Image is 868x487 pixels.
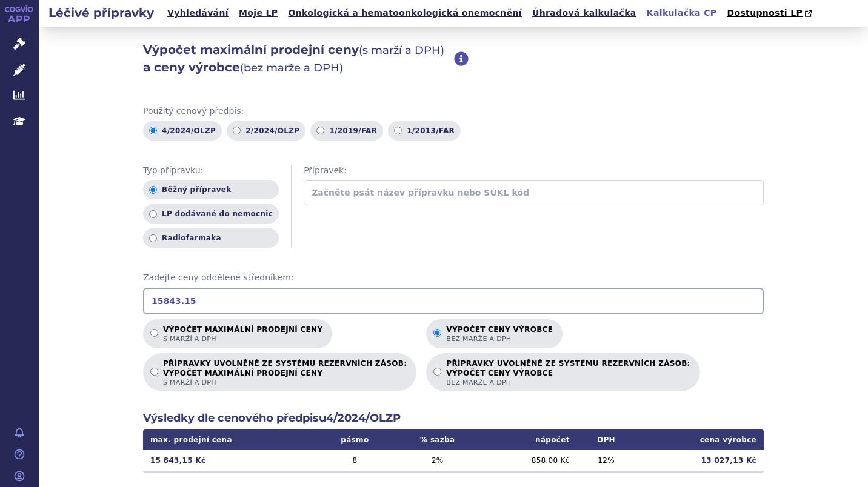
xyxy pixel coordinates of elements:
[233,127,241,134] input: 2/2024/OLZP
[433,329,441,337] input: Výpočet ceny výrobcebez marže a DPH
[310,121,383,141] label: 1/2019/FAR
[394,127,402,134] input: 1/2013/FAR
[482,450,577,471] td: 858,00 Kč
[235,5,281,21] a: Moje LP
[433,368,441,376] input: PŘÍPRAVKY UVOLNĚNÉ ZE SYSTÉMU REZERVNÍCH ZÁSOB:VÝPOČET CENY VÝROBCEbez marže a DPH
[149,127,157,134] input: 4/2024/OLZP
[164,5,232,21] a: Vyhledávání
[150,368,158,376] input: PŘÍPRAVKY UVOLNĚNÉ ZE SYSTÉMU REZERVNÍCH ZÁSOB:VÝPOČET MAXIMÁLNÍ PRODEJNÍ CENYs marží a DPH
[163,325,322,343] p: Výpočet maximální prodejní ceny
[359,44,444,57] span: (s marží a DPH)
[143,165,279,177] span: Typ přípravku:
[163,359,407,387] p: PŘÍPRAVKY UVOLNĚNÉ ZE SYSTÉMU REZERVNÍCH ZÁSOB:
[143,105,764,118] span: Použitý cenový předpis:
[143,121,222,141] label: 4/2024/OLZP
[149,210,157,218] input: LP dodávané do nemocnic
[284,5,526,21] a: Onkologická a hematoonkologická onemocnění
[149,186,157,194] input: Běžný přípravek
[316,450,393,471] td: 8
[727,8,803,18] span: Dostupnosti LP
[143,288,764,314] input: Zadejte ceny oddělené středníkem
[529,5,640,21] a: Úhradová kalkulačka
[149,234,157,242] input: Radiofarmaka
[163,368,407,378] strong: VÝPOČET MAXIMÁLNÍ PRODEJNÍ CENY
[723,5,818,22] a: Dostupnosti LP
[143,41,454,76] h2: Výpočet maximální prodejní ceny a ceny výrobce
[143,411,764,426] h2: Výsledky dle cenového předpisu 4/2024/OLZP
[143,204,279,224] label: LP dodávané do nemocnic
[163,334,322,343] span: s marží a DPH
[227,121,305,141] label: 2/2024/OLZP
[446,334,553,343] span: bez marže a DPH
[304,180,764,205] input: Začněte psát název přípravku nebo SÚKL kód
[240,61,343,75] span: (bez marže a DPH)
[143,272,764,284] span: Zadejte ceny oddělené středníkem:
[577,450,636,471] td: 12 %
[446,368,690,378] strong: VÝPOČET CENY VÝROBCE
[446,359,690,387] p: PŘÍPRAVKY UVOLNĚNÉ ZE SYSTÉMU REZERVNÍCH ZÁSOB:
[393,429,482,450] th: % sazba
[150,329,158,337] input: Výpočet maximální prodejní cenys marží a DPH
[143,228,279,248] label: Radiofarmaka
[143,429,316,450] th: max. prodejní cena
[163,378,407,387] span: s marží a DPH
[577,429,636,450] th: DPH
[446,325,553,343] p: Výpočet ceny výrobce
[643,5,721,21] a: Kalkulačka CP
[635,450,764,471] td: 13 027,13 Kč
[304,165,764,177] span: Přípravek:
[482,429,577,450] th: nápočet
[39,4,164,21] h2: Léčivé přípravky
[446,378,690,387] span: bez marže a DPH
[143,450,316,471] td: 15 843,15 Kč
[635,429,764,450] th: cena výrobce
[316,127,324,134] input: 1/2019/FAR
[316,429,393,450] th: pásmo
[393,450,482,471] td: 2 %
[388,121,461,141] label: 1/2013/FAR
[143,180,279,199] label: Běžný přípravek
